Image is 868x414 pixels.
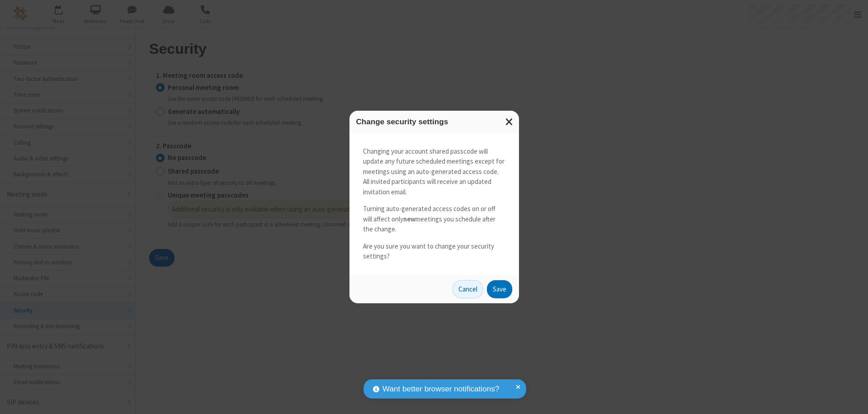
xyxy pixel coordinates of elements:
h3: Change security settings [356,118,512,126]
button: Cancel [453,280,483,298]
strong: new [403,215,415,223]
p: Changing your account shared passcode will update any future scheduled meetings except for meetin... [363,146,505,198]
p: Are you sure you want to change your security settings? [363,241,505,262]
button: Save [487,280,512,298]
button: Close modal [500,111,519,133]
span: Want better browser notifications? [382,383,499,395]
p: Turning auto-generated access codes on or off will affect only meetings you schedule after the ch... [363,204,505,235]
